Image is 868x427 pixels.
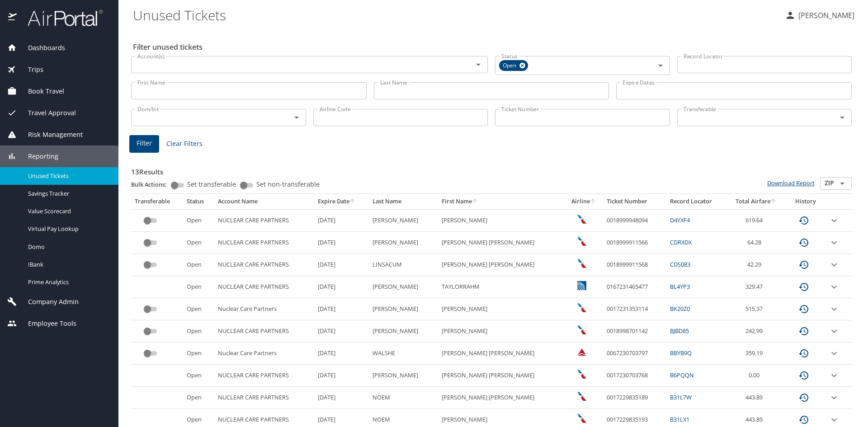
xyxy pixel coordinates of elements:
td: 0017231353114 [603,298,666,320]
td: [DATE] [314,209,369,231]
td: 0017230703768 [603,365,666,387]
a: CDRXDX [670,238,692,246]
a: B6PQQN [670,371,694,379]
td: Open [183,232,214,254]
td: 0067230703797 [603,343,666,365]
td: WALSHE [369,343,438,365]
td: 515.37 [726,298,785,320]
td: [PERSON_NAME] [369,365,438,387]
th: Status [183,194,214,209]
td: TAYLORRAHM [438,276,564,298]
a: B31LX1 [670,415,689,423]
th: Expire Date [314,194,369,209]
button: Clear Filters [163,136,206,152]
td: [PERSON_NAME] [PERSON_NAME] [438,343,564,365]
img: American Airlines [577,392,586,401]
td: NUCLEAR CARE PARTNERS [214,232,314,254]
span: Value Scorecard [28,207,108,216]
td: 0018998701142 [603,320,666,343]
span: Set transferable [187,181,236,188]
button: expand row [829,370,840,381]
span: Book Travel [17,86,64,96]
span: Dashboards [17,43,65,53]
td: 242.99 [726,320,785,343]
button: expand row [829,237,840,248]
img: United Airlines [577,281,586,290]
span: Set non-transferable [256,181,320,188]
a: BK20Z0 [670,305,690,313]
h1: Unused Tickets [133,1,778,29]
td: [PERSON_NAME] [PERSON_NAME] [438,365,564,387]
td: Open [183,365,214,387]
span: Clear Filters [166,138,203,150]
td: [DATE] [314,254,369,276]
span: Travel Approval [17,108,76,118]
td: Open [183,276,214,298]
td: 329.47 [726,276,785,298]
span: Trips [17,65,43,75]
button: [PERSON_NAME] [781,7,858,23]
a: Download Report [767,179,815,187]
td: Open [183,343,214,365]
a: BJBD85 [670,327,689,335]
button: Open [836,177,849,190]
td: 0167231465477 [603,276,666,298]
th: Total Airfare [726,194,785,209]
a: BL4YP3 [670,282,690,291]
a: BBYB9Q [670,349,692,357]
button: Filter [129,135,159,153]
button: expand row [829,215,840,226]
button: Open [290,111,303,124]
td: NUCLEAR CARE PARTNERS [214,387,314,409]
td: [DATE] [314,298,369,320]
td: 0018999911566 [603,232,666,254]
td: [PERSON_NAME] [369,320,438,343]
td: [DATE] [314,387,369,409]
span: Reporting [17,151,58,161]
span: Savings Tracker [28,189,108,198]
td: 64.28 [726,232,785,254]
td: [PERSON_NAME] [PERSON_NAME] [438,387,564,409]
td: [PERSON_NAME] [438,298,564,320]
td: 0018999911568 [603,254,666,276]
span: Company Admin [17,297,79,307]
h3: 13 Results [131,161,852,177]
button: expand row [829,392,840,403]
td: [PERSON_NAME] [438,209,564,231]
th: Record Locator [666,194,726,209]
td: [PERSON_NAME] [PERSON_NAME] [438,254,564,276]
img: airportal-logo.png [18,9,103,27]
img: Delta Airlines [577,347,586,357]
button: sort [349,199,356,205]
td: [PERSON_NAME] [369,209,438,231]
button: expand row [829,414,840,425]
div: Open [499,60,528,71]
td: 443.89 [726,387,785,409]
a: CDS083 [670,260,690,268]
div: Transferable [135,197,179,206]
td: NUCLEAR CARE PARTNERS [214,276,314,298]
th: Ticket Number [603,194,666,209]
button: sort [770,199,777,205]
th: Account Name [214,194,314,209]
button: expand row [829,304,840,314]
button: expand row [829,326,840,337]
td: Open [183,254,214,276]
img: American Airlines [577,325,586,334]
td: [PERSON_NAME] [369,276,438,298]
h2: Filter unused tickets [133,40,854,54]
a: D4YXF4 [670,216,690,224]
button: Open [836,111,849,124]
td: Nuclear Care Partners [214,343,314,365]
td: 0017229835189 [603,387,666,409]
td: NUCLEAR CARE PARTNERS [214,254,314,276]
td: 0018999948094 [603,209,666,231]
td: NOEM [369,387,438,409]
span: Virtual Pay Lookup [28,225,108,233]
td: [DATE] [314,320,369,343]
button: expand row [829,259,840,270]
td: Open [183,387,214,409]
td: 42.29 [726,254,785,276]
p: [PERSON_NAME] [796,10,854,21]
td: 359.19 [726,343,785,365]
